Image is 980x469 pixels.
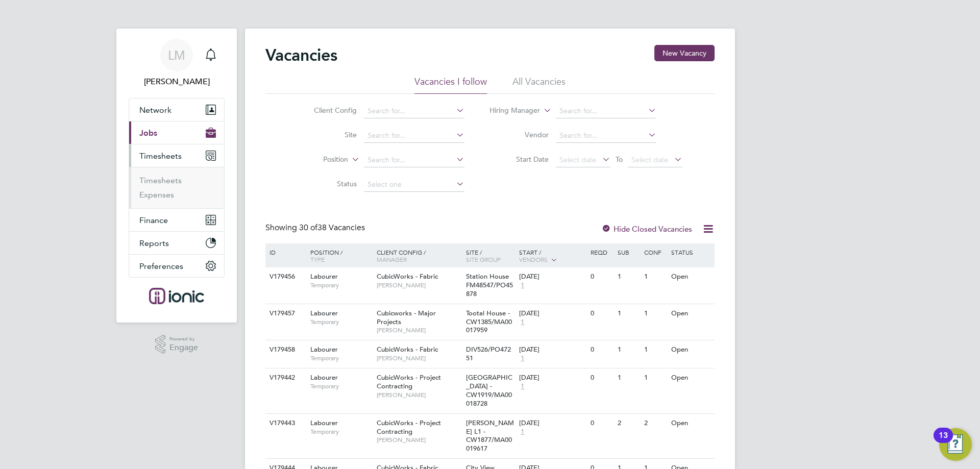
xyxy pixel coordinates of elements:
[377,436,461,444] span: [PERSON_NAME]
[519,382,526,391] span: 1
[374,243,463,268] div: Client Config /
[588,304,615,323] div: 0
[310,281,372,289] span: Temporary
[289,155,348,165] label: Position
[669,368,713,387] div: Open
[139,151,182,161] span: Timesheets
[519,255,548,263] span: Vendors
[299,223,365,233] span: 38 Vacancies
[463,243,517,268] div: Site /
[155,335,199,354] a: Powered byEngage
[519,419,585,428] div: [DATE]
[169,343,198,352] span: Engage
[519,345,585,354] div: [DATE]
[377,255,407,263] span: Manager
[364,104,464,118] input: Search for...
[377,391,461,399] span: [PERSON_NAME]
[139,190,174,200] a: Expenses
[612,153,626,166] span: To
[519,374,585,382] div: [DATE]
[414,76,487,94] li: Vacancies I follow
[129,98,224,121] button: Network
[139,238,169,248] span: Reports
[364,178,464,192] input: Select one
[310,345,338,354] span: Labourer
[481,106,540,116] label: Hiring Manager
[129,121,224,144] button: Jobs
[669,243,713,261] div: Status
[669,304,713,323] div: Open
[139,261,183,271] span: Preferences
[466,418,514,453] span: [PERSON_NAME] L1 - CW1877/MA00019617
[139,215,168,225] span: Finance
[139,128,157,138] span: Jobs
[377,309,436,326] span: Cubicworks - Major Projects
[615,414,642,433] div: 2
[267,267,303,286] div: V179456
[303,243,374,268] div: Position /
[631,155,668,164] span: Select date
[129,288,225,304] a: Go to home page
[556,129,656,143] input: Search for...
[129,209,224,231] button: Finance
[267,243,303,261] div: ID
[310,354,372,362] span: Temporary
[265,223,367,233] div: Showing
[129,255,224,277] button: Preferences
[377,345,438,354] span: CubicWorks - Fabric
[129,39,225,88] a: LM[PERSON_NAME]
[519,318,526,327] span: 1
[642,414,668,433] div: 2
[139,105,171,115] span: Network
[298,179,357,188] label: Status
[298,106,357,115] label: Client Config
[310,373,338,382] span: Labourer
[267,368,303,387] div: V179442
[615,243,642,261] div: Sub
[588,267,615,286] div: 0
[310,418,338,427] span: Labourer
[519,273,585,281] div: [DATE]
[559,155,596,164] span: Select date
[377,326,461,334] span: [PERSON_NAME]
[466,345,511,362] span: DIV526/PO47251
[642,243,668,261] div: Conf
[490,130,549,139] label: Vendor
[267,414,303,433] div: V179443
[466,272,513,298] span: Station House FM48547/PO45878
[310,309,338,317] span: Labourer
[519,309,585,318] div: [DATE]
[267,340,303,359] div: V179458
[310,255,325,263] span: Type
[377,418,441,436] span: CubicWorks - Project Contracting
[615,304,642,323] div: 1
[169,335,198,343] span: Powered by
[939,435,948,449] div: 13
[519,281,526,290] span: 1
[466,255,501,263] span: Site Group
[654,45,715,61] button: New Vacancy
[490,155,549,164] label: Start Date
[642,368,668,387] div: 1
[556,104,656,118] input: Search for...
[377,272,438,281] span: CubicWorks - Fabric
[517,243,588,269] div: Start /
[377,373,441,390] span: CubicWorks - Project Contracting
[588,340,615,359] div: 0
[669,267,713,286] div: Open
[588,243,615,261] div: Reqd
[149,288,204,304] img: ionic-logo-retina.png
[129,232,224,254] button: Reports
[377,281,461,289] span: [PERSON_NAME]
[310,272,338,281] span: Labourer
[669,340,713,359] div: Open
[615,267,642,286] div: 1
[129,144,224,167] button: Timesheets
[519,428,526,436] span: 1
[519,354,526,363] span: 1
[139,176,182,185] a: Timesheets
[299,223,317,233] span: 30 of
[615,368,642,387] div: 1
[642,304,668,323] div: 1
[615,340,642,359] div: 1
